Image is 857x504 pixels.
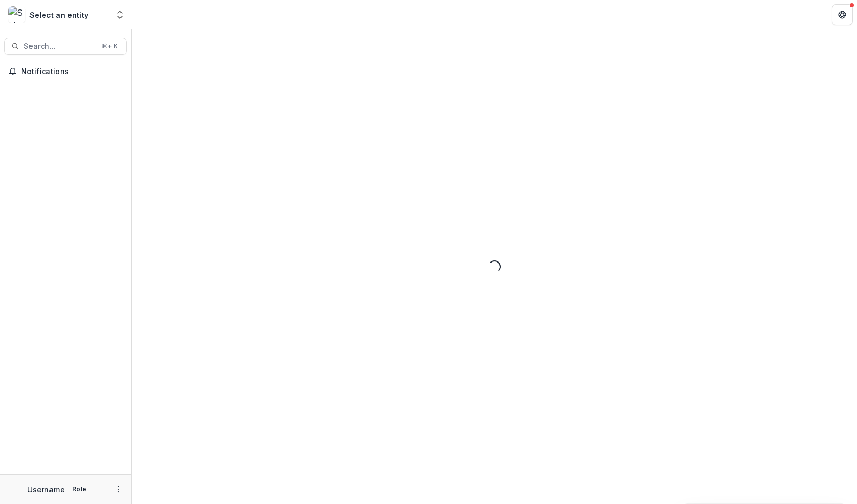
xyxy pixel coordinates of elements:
[99,41,120,52] div: ⌘ + K
[27,484,65,495] p: Username
[21,67,123,76] span: Notifications
[24,42,95,51] span: Search...
[4,38,127,55] button: Search...
[69,485,89,494] p: Role
[4,63,127,80] button: Notifications
[8,6,25,23] img: Select an entity
[112,483,125,496] button: More
[832,4,853,25] button: Get Help
[113,4,127,25] button: Open entity switcher
[29,9,88,21] div: Select an entity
